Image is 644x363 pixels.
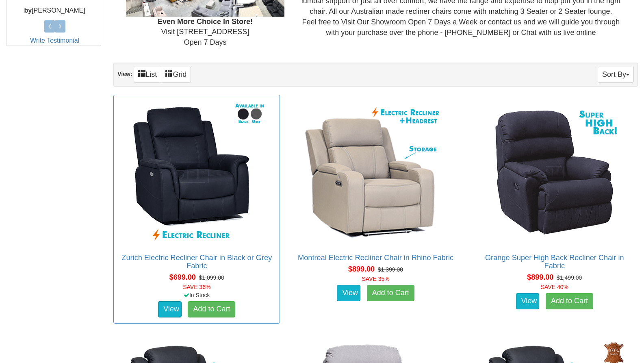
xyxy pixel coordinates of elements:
[337,285,360,301] a: View
[112,291,282,299] div: In Stock
[362,276,389,282] font: SAVE 35%
[546,293,593,309] a: Add to Cart
[541,284,568,290] font: SAVE 40%
[303,99,449,246] img: Montreal Electric Recliner Chair in Rhino Fabric
[124,99,270,246] img: Zurich Electric Recliner Chair in Black or Grey Fabric
[117,71,132,77] strong: View:
[183,284,210,290] font: SAVE 36%
[557,274,582,281] del: $1,499.00
[516,293,540,309] a: View
[367,285,414,301] a: Add to Cart
[169,273,196,281] span: $699.00
[378,266,403,273] del: $1,399.00
[598,67,634,83] button: Sort By
[348,265,375,273] span: $899.00
[485,254,624,270] a: Grange Super High Back Recliner Chair in Fabric
[134,67,161,83] a: List
[30,37,79,44] a: Write Testimonial
[199,274,224,281] del: $1,099.00
[121,254,272,270] a: Zurich Electric Recliner Chair in Black or Grey Fabric
[161,67,191,83] a: Grid
[527,273,553,281] span: $899.00
[188,301,235,317] a: Add to Cart
[158,17,253,26] b: Even More Choice In Store!
[481,99,628,246] img: Grange Super High Back Recliner Chair in Fabric
[9,6,101,15] p: [PERSON_NAME]
[158,301,182,317] a: View
[24,7,32,14] b: by
[298,254,453,262] a: Montreal Electric Recliner Chair in Rhino Fabric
